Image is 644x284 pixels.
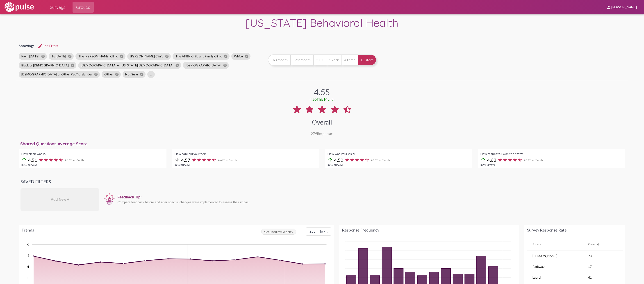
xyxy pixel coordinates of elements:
span: Zoom To Fit [309,229,328,234]
mat-icon: cancel [224,54,228,58]
button: Edit FiltersEdit Filters [34,42,62,50]
mat-icon: cancel [115,72,119,76]
td: [PERSON_NAME] [527,250,588,261]
span: This Month [223,158,237,162]
td: 61 [588,272,622,283]
span: 4.57 [181,157,190,163]
span: This Month [70,158,84,162]
tspan: 6 [27,242,29,246]
span: Showing: [19,43,34,48]
mat-icon: person [606,5,611,10]
mat-chip: The [PERSON_NAME] Clinic [75,53,125,60]
button: YTD [313,55,326,65]
span: 4.52 [524,158,543,162]
mat-chip: Black or [DEMOGRAPHIC_DATA] [19,62,76,69]
span: Grouped by: Weekly [261,229,296,235]
div: In 10 surveys [328,163,470,166]
div: Survey [532,242,541,246]
span: Groups [76,3,90,11]
span: 4.51 [28,157,37,163]
div: Add New + [20,188,99,211]
mat-icon: arrow_upward [328,157,333,162]
mat-icon: cancel [223,63,227,67]
h3: Saved Filters [20,179,623,184]
div: Survey [532,242,588,246]
div: Feedback Tip: [117,195,621,199]
mat-icon: cancel [120,54,124,58]
button: This month [268,55,290,65]
mat-icon: cancel [175,63,179,67]
mat-chip: From [DATE] [19,53,47,60]
span: This Month [316,97,335,101]
div: Trends [21,227,261,236]
span: 4.38 [371,158,390,162]
button: Zoom To Fit [306,227,331,236]
mat-chip: The AKBH Child and Family Clinic [173,53,230,60]
span: 279 [311,131,317,136]
mat-icon: cancel [140,72,144,76]
mat-icon: cancel [94,72,98,76]
button: [PERSON_NAME] [602,3,640,11]
span: 4.38 [65,158,84,162]
a: Groups [73,2,94,13]
div: Compare feedback before and after specific changes were implemented to assess their impact. [117,200,621,204]
mat-icon: cancel [245,54,249,58]
div: Survey Response Rate [527,227,623,232]
span: This Month [376,158,390,162]
mat-icon: cancel [71,63,75,67]
mat-icon: cancel [68,54,72,58]
td: 73 [588,250,622,261]
div: Overall [312,118,332,126]
span: Edit Filters [37,44,58,48]
button: Last month [290,55,313,65]
mat-chip: [DEMOGRAPHIC_DATA] or Other Pacific Islander [19,71,100,78]
div: 4.55 [314,87,330,97]
span: 4.63 [487,157,496,163]
div: [US_STATE] Behavioral Health [16,16,628,31]
div: 4.50 [310,97,335,101]
div: In 10 surveys [21,163,164,166]
tspan: 4 [27,264,29,268]
img: white-logo.svg [4,2,35,13]
tspan: 3 [27,275,30,280]
div: How respectful was the staff? [480,152,623,156]
div: Shared Questions Average Score [20,141,628,146]
div: Responses [311,131,333,136]
div: Count [588,242,617,246]
td: Laurel [527,272,588,283]
div: How clean was it? [21,152,164,156]
div: In 9 surveys [480,163,623,166]
span: Surveys [50,3,65,11]
div: How safe did you feel? [175,152,317,156]
button: Custom [358,55,376,65]
mat-icon: Edit Filters [37,43,43,49]
tspan: 5 [27,253,30,257]
img: icon12.png [104,193,115,205]
td: Parkway [527,261,588,272]
mat-icon: cancel [165,54,169,58]
mat-icon: arrow_upward [480,157,486,162]
mat-chip: [DEMOGRAPHIC_DATA] or [US_STATE][DEMOGRAPHIC_DATA] [78,62,181,69]
span: [PERSON_NAME] [611,5,637,9]
mat-chip: Not Sure [123,71,146,78]
mat-icon: arrow_upward [21,157,27,162]
mat-chip: To [DATE] [49,53,74,60]
mat-chip: ... [147,71,155,78]
mat-chip: [PERSON_NAME] Clinic [127,53,171,60]
div: How was your visit? [328,152,470,156]
mat-chip: White [231,53,250,60]
div: Count [588,242,596,246]
mat-icon: cancel [41,54,45,58]
div: Response Frequency [342,227,516,232]
span: 4.50 [334,157,343,163]
td: 17 [588,261,622,272]
mat-chip: [DEMOGRAPHIC_DATA] [183,62,229,69]
span: This Month [529,158,543,162]
mat-chip: Other [102,71,121,78]
mat-icon: arrow_downward [175,157,180,162]
div: In 10 surveys [175,163,317,166]
a: Surveys [46,2,69,13]
span: 4.69 [218,158,237,162]
button: 1 Year [326,55,341,65]
button: All time [341,55,358,65]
